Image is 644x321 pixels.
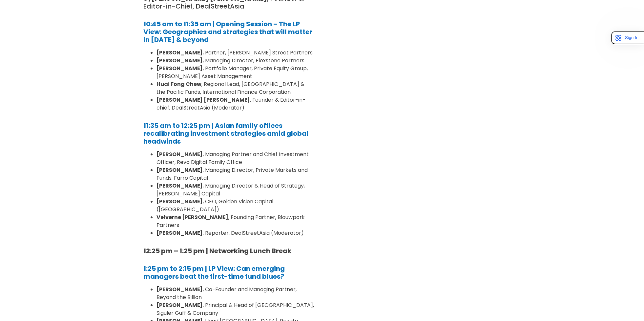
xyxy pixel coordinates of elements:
li: , Co-Founder and Managing Partner, Beyond the Billion [156,286,314,301]
strong: [PERSON_NAME] [156,150,203,158]
strong: [PERSON_NAME] [156,301,203,309]
li: , Regional Lead, [GEOGRAPHIC_DATA] & the Pacific Funds, International Finance Corporation [156,80,314,96]
strong: [PERSON_NAME] [156,49,203,56]
strong: [PERSON_NAME] [156,198,203,205]
li: , Partner, [PERSON_NAME] Street Partners [156,49,314,57]
strong: Huai Fong Chew [156,80,201,88]
li: , Principal & Head of [GEOGRAPHIC_DATA], Siguler Guff & Company [156,301,314,317]
strong: [PERSON_NAME] [PERSON_NAME] [156,96,250,104]
strong: [PERSON_NAME] [156,286,203,293]
strong: [PERSON_NAME] [156,65,203,72]
li: , Founding Partner, Blauwpark Partners [156,213,314,229]
a: 1:25 pm to 2:15 pm | LP View: Can emerging managers beat the first-time fund blues? [143,264,285,281]
li: , Managing Partner and Chief Investment Officer, Revo Digital Family Office [156,150,314,166]
li: , CEO, Golden Vision Capital ([GEOGRAPHIC_DATA]) [156,198,314,213]
li: , Reporter, DealStreetAsia (Moderator) [156,229,314,237]
strong: [PERSON_NAME] [156,182,203,190]
li: , Portfolio Manager, Private Equity Group, [PERSON_NAME] Asset Management [156,65,314,80]
li: , Managing Director & Head of Strategy, [PERSON_NAME] Capital [156,182,314,198]
a: 10:45 am to 11:35 am | Opening Session – The LP View: Geographies and strategies that will matter... [143,19,312,44]
li: , Founder & Editor-in-chief, DealStreetAsia (Moderator) [156,96,314,112]
a: 11:35 am to 12:25 pm | Asian family offices recalibrating investment strategies amid global headw... [143,121,308,146]
strong: Veiverne [PERSON_NAME] [156,213,228,221]
strong: [PERSON_NAME] [156,229,203,237]
strong: 12:25 pm – 1:25 pm | Networking Lunch Break [143,246,291,255]
li: , Managing Director, Flexstone Partners [156,57,314,65]
strong: [PERSON_NAME] [156,57,203,64]
li: , Managing Director, Private Markets and Funds, Farro Capital [156,166,314,182]
strong: [PERSON_NAME] [156,166,203,174]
